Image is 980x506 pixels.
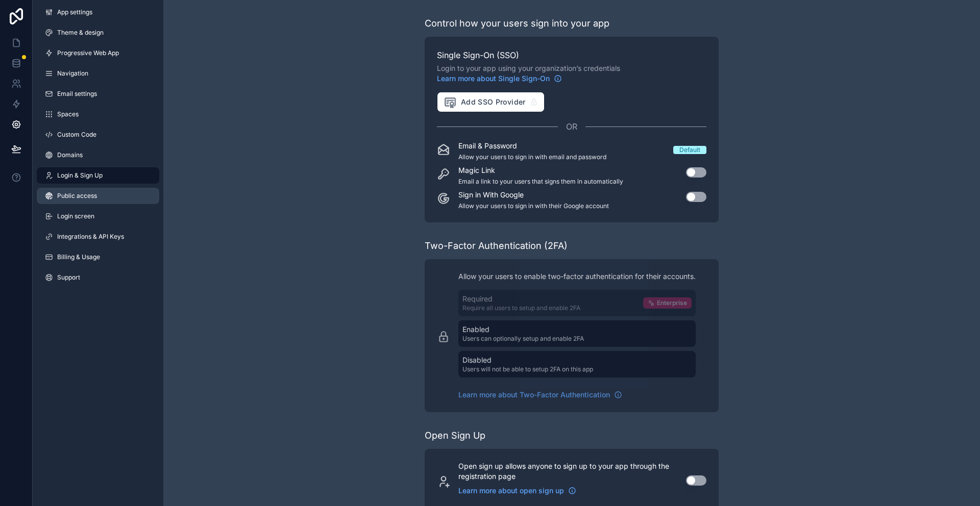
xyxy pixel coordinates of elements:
div: Open Sign Up [425,428,485,443]
span: Learn more about open sign up [458,486,564,496]
span: Support [57,273,80,282]
p: Open sign up allows anyone to sign up to your app through the registration page [458,461,674,482]
span: Login screen [57,212,94,220]
p: Allow your users to enable two-factor authentication for their accounts. [458,271,696,282]
a: Learn more about Single Sign-On [437,73,562,84]
span: Single Sign-On (SSO) [437,49,706,61]
p: Magic Link [458,165,623,175]
span: Login & Sign Up [57,171,103,180]
p: Require all users to setup and enable 2FA [462,304,580,312]
p: Required [462,294,580,304]
span: Integrations & API Keys [57,233,124,241]
span: Domains [57,151,83,159]
a: App settings [37,4,159,20]
p: Email a link to your users that signs them in automatically [458,178,623,186]
span: OR [566,120,577,133]
span: Progressive Web App [57,49,119,57]
span: App settings [57,8,92,16]
a: Theme & design [37,24,159,41]
span: Enterprise [657,299,687,307]
span: Email settings [57,90,97,98]
p: Enabled [462,324,584,335]
div: Control how your users sign into your app [425,16,609,31]
a: Domains [37,147,159,163]
a: Navigation [37,65,159,82]
span: Theme & design [57,29,104,37]
span: Navigation [57,69,88,78]
a: Email settings [37,86,159,102]
span: Public access [57,192,97,200]
span: Spaces [57,110,79,118]
a: Login & Sign Up [37,167,159,184]
p: Allow your users to sign in with their Google account [458,202,609,210]
button: Add SSO Provider [437,92,545,112]
span: Login to your app using your organization’s credentials [437,63,706,84]
span: Learn more about Two-Factor Authentication [458,390,610,400]
a: Progressive Web App [37,45,159,61]
p: Allow your users to sign in with email and password [458,153,606,161]
div: Default [679,146,700,154]
a: Integrations & API Keys [37,229,159,245]
a: Spaces [37,106,159,122]
span: Add SSO Provider [444,95,526,109]
p: Disabled [462,355,593,365]
a: Custom Code [37,127,159,143]
a: Support [37,269,159,286]
span: Learn more about Single Sign-On [437,73,550,84]
div: Two-Factor Authentication (2FA) [425,239,568,253]
a: Learn more about open sign up [458,486,576,496]
a: Public access [37,188,159,204]
a: Login screen [37,208,159,224]
a: Learn more about Two-Factor Authentication [458,390,622,400]
p: Users can optionally setup and enable 2FA [462,335,584,343]
p: Sign in With Google [458,190,609,200]
p: Users will not be able to setup 2FA on this app [462,365,593,373]
span: Billing & Usage [57,253,100,261]
span: Custom Code [57,131,96,139]
p: Email & Password [458,141,606,151]
a: Billing & Usage [37,249,159,265]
